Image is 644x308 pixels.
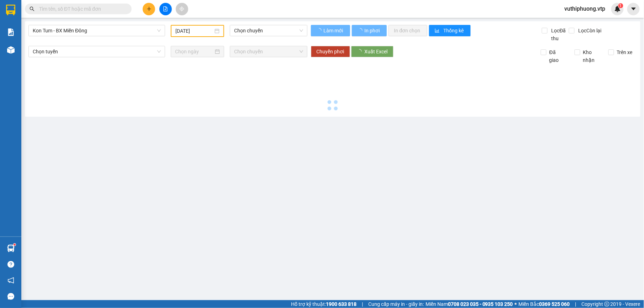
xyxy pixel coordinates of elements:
[389,25,427,36] button: In đơn chọn
[311,46,350,57] button: Chuyển phơi
[444,27,465,34] span: Thống kê
[7,28,15,36] img: solution-icon
[175,27,213,35] input: 13/08/2025
[435,28,441,34] span: bar-chart
[326,301,357,307] strong: 1900 633 818
[234,25,303,36] span: Chọn chuyến
[368,300,424,308] span: Cung cấp máy in - giấy in:
[605,302,609,307] span: copyright
[176,3,188,15] button: aim
[627,3,640,15] button: caret-down
[619,3,622,8] span: 1
[147,6,152,11] span: plus
[6,5,15,15] img: logo-vxr
[234,46,303,57] span: Chọn chuyến
[39,5,123,13] input: Tìm tên, số ĐT hoặc mã đơn
[324,27,344,34] span: Làm mới
[519,300,570,308] span: Miền Bắc
[352,25,387,36] button: In phơi
[515,303,517,306] span: ⚪️
[163,6,168,11] span: file-add
[14,244,16,246] sup: 1
[614,6,621,12] img: icon-new-feature
[30,6,35,11] span: search
[547,48,569,64] span: Đã giao
[351,46,394,57] button: Xuất Excel
[143,3,155,15] button: plus
[559,4,611,13] span: vuthiphuong.vtp
[426,300,513,308] span: Miền Nam
[618,3,623,8] sup: 1
[358,28,364,33] span: loading
[539,301,570,307] strong: 0369 525 060
[448,301,513,307] strong: 0708 023 035 - 0935 103 250
[429,25,471,36] button: bar-chartThống kê
[317,28,323,33] span: loading
[7,293,14,300] span: message
[575,300,576,308] span: |
[175,48,214,55] input: Chọn ngày
[580,48,603,64] span: Kho nhận
[614,48,635,56] span: Trên xe
[7,46,15,54] img: warehouse-icon
[33,25,161,36] span: Kon Tum - BX Miền Đông
[7,277,14,284] span: notification
[549,27,569,42] span: Lọc Đã thu
[365,27,381,34] span: In phơi
[7,245,15,252] img: warehouse-icon
[33,46,161,57] span: Chọn tuyến
[311,25,350,36] button: Làm mới
[630,6,637,12] span: caret-down
[179,6,184,11] span: aim
[159,3,172,15] button: file-add
[7,261,14,268] span: question-circle
[291,300,357,308] span: Hỗ trợ kỹ thuật:
[362,300,363,308] span: |
[576,27,603,34] span: Lọc Còn lại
